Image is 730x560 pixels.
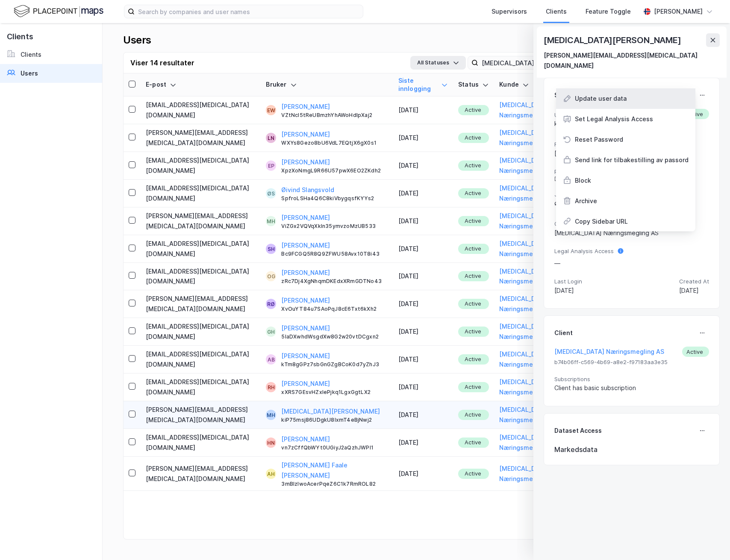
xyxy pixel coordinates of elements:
[267,410,275,420] div: MH
[141,346,261,373] td: [EMAIL_ADDRESS][MEDICAL_DATA][DOMAIN_NAME]
[267,299,275,309] div: RØ
[687,519,730,560] iframe: Chat Widget
[281,295,330,306] button: [PERSON_NAME]
[267,271,275,281] div: OG
[130,58,194,68] div: Viser 14 resultater
[393,263,453,291] td: [DATE]
[546,6,567,17] div: Clients
[141,263,261,291] td: [EMAIL_ADDRESS][MEDICAL_DATA][DOMAIN_NAME]
[281,278,388,285] div: zRc7Dj4XgNhqmDKEdxXRmGDTNo43
[393,318,453,346] td: [DATE]
[141,152,261,180] td: [EMAIL_ADDRESS][MEDICAL_DATA][DOMAIN_NAME]
[281,333,388,340] div: 5IaDXwhdWsgdXw8G2w20vtDCgxn2
[575,216,628,227] div: Copy Sidebar URL
[281,481,388,487] div: 3mBIzlwoAcerPqeZ6C1k7RmROL82
[281,195,388,202] div: SpfroLSHa4Q6C8kiVbygqsfKYYs2
[499,100,572,120] button: [MEDICAL_DATA] Næringsmegling AS
[575,196,597,206] div: Archive
[554,220,709,227] span: Company Name
[281,129,330,140] button: [PERSON_NAME]
[575,175,591,186] div: Block
[141,457,261,491] td: [PERSON_NAME][EMAIL_ADDRESS][MEDICAL_DATA][DOMAIN_NAME]
[554,149,709,159] div: [MEDICAL_DATA][PERSON_NAME]
[141,429,261,457] td: [EMAIL_ADDRESS][MEDICAL_DATA][DOMAIN_NAME]
[499,464,572,484] button: [MEDICAL_DATA] Næringsmegling AS
[393,124,453,152] td: [DATE]
[554,286,582,296] div: [DATE]
[393,457,453,491] td: [DATE]
[281,223,388,230] div: ViZGx2VQVqXkln35ymvzoMzUB533
[266,81,388,89] div: Bruker
[554,328,573,338] div: Client
[554,347,664,357] button: [MEDICAL_DATA] Næringsmegling AS
[554,359,709,366] span: b74b06ff-c569-4b69-a8e2-f97183aa3e35
[544,50,713,71] div: [PERSON_NAME][EMAIL_ADDRESS][MEDICAL_DATA][DOMAIN_NAME]
[393,235,453,263] td: [DATE]
[575,114,653,124] div: Set Legal Analysis Access
[398,77,448,93] div: Siste innlogging
[458,81,489,89] div: Status
[654,6,703,17] div: [PERSON_NAME]
[544,33,683,47] div: [MEDICAL_DATA][PERSON_NAME]
[554,248,614,255] span: Legal Analysis Access
[281,268,330,278] button: [PERSON_NAME]
[281,306,388,312] div: XvOuYT84u7SAoPqJ8cE6Txt6kXh2
[554,141,709,148] span: Full Name
[281,213,330,223] button: [PERSON_NAME]
[267,437,275,448] div: HN
[267,327,275,337] div: GH
[268,133,274,143] div: LN
[123,33,151,47] div: Users
[141,124,261,152] td: [PERSON_NAME][EMAIL_ADDRESS][MEDICAL_DATA][DOMAIN_NAME]
[141,180,261,207] td: [EMAIL_ADDRESS][MEDICAL_DATA][DOMAIN_NAME]
[281,444,388,451] div: vn7zCffQbWYt0UGiyJ2aQzhJWPl1
[393,429,453,457] td: [DATE]
[281,167,388,174] div: XpzXoNmgL9R66U57pwX6EO2ZKdh2
[141,96,261,124] td: [EMAIL_ADDRESS][MEDICAL_DATA][DOMAIN_NAME]
[393,180,453,207] td: [DATE]
[141,401,261,429] td: [PERSON_NAME][EMAIL_ADDRESS][MEDICAL_DATA][DOMAIN_NAME]
[281,240,330,251] button: [PERSON_NAME]
[135,5,363,18] input: Search by companies and user names
[281,251,388,257] div: Bc9FCGQ5R8Q9ZFWU58Avx10T8i43
[575,93,627,104] div: Update user data
[499,294,572,314] button: [MEDICAL_DATA] Næringsmegling AS
[393,152,453,180] td: [DATE]
[281,102,330,112] button: [PERSON_NAME]
[281,434,330,444] button: [PERSON_NAME]
[393,290,453,318] td: [DATE]
[281,417,388,423] div: kiP75msj86UDgkU8IxmT4eBjNwj2
[499,321,572,342] button: [MEDICAL_DATA] Næringsmegling AS
[492,6,527,17] div: Supervisors
[499,211,572,231] button: [MEDICAL_DATA] Næringsmegling AS
[281,406,380,417] button: [MEDICAL_DATA][PERSON_NAME]
[268,244,275,254] div: SH
[268,382,275,392] div: RH
[281,185,334,195] button: Øivind Slangsvold
[554,90,610,100] div: Status and Details
[268,160,274,171] div: EP
[499,239,572,259] button: [MEDICAL_DATA] Næringsmegling AS
[268,354,275,365] div: AB
[554,228,709,238] div: [MEDICAL_DATA] Næringsmegling AS
[141,318,261,346] td: [EMAIL_ADDRESS][MEDICAL_DATA][DOMAIN_NAME]
[687,519,730,560] div: Kontrollprogram for chat
[679,278,709,285] span: Created At
[554,198,709,208] div: øk/ adm ansvarlig
[499,349,572,370] button: [MEDICAL_DATA] Næringsmegling AS
[281,112,388,119] div: VZtNcI5tReUBmzhYhAWoHdIpXaj2
[499,128,572,148] button: [MEDICAL_DATA] Næringsmegling AS
[586,6,631,17] div: Feature Toggle
[141,290,261,318] td: [PERSON_NAME][EMAIL_ADDRESS][MEDICAL_DATA][DOMAIN_NAME]
[393,96,453,124] td: [DATE]
[267,216,275,226] div: MH
[146,81,256,89] div: E-post
[499,432,572,453] button: [MEDICAL_DATA] Næringsmegling AS
[141,207,261,235] td: [PERSON_NAME][EMAIL_ADDRESS][MEDICAL_DATA][DOMAIN_NAME]
[393,207,453,235] td: [DATE]
[499,266,572,287] button: [MEDICAL_DATA] Næringsmegling AS
[554,278,582,285] span: Last Login
[21,68,38,79] div: Users
[21,50,41,60] div: Clients
[554,119,650,129] div: kiP75msj86UDgkU8IxmT4eBjNwj2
